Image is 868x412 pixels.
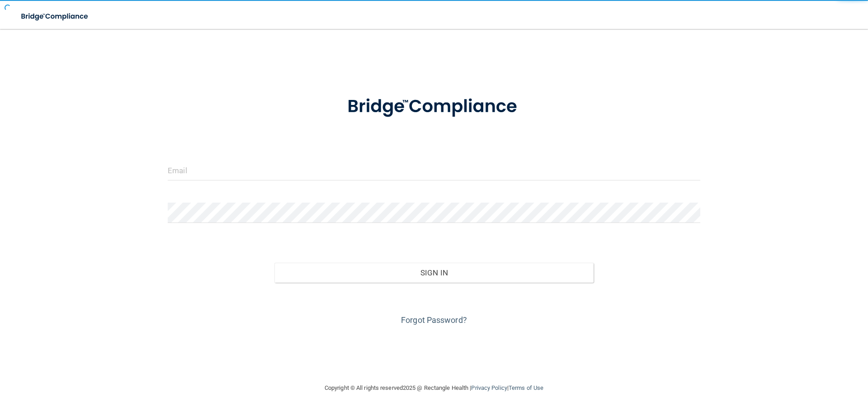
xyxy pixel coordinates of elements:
input: Email [168,160,700,180]
a: Terms of Use [509,384,543,391]
a: Forgot Password? [401,315,467,325]
a: Privacy Policy [471,384,507,391]
img: bridge_compliance_login_screen.278c3ca4.svg [14,7,97,26]
button: Sign In [274,263,594,283]
div: Copyright © All rights reserved 2025 @ Rectangle Health | | [269,374,599,403]
img: bridge_compliance_login_screen.278c3ca4.svg [329,83,539,130]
